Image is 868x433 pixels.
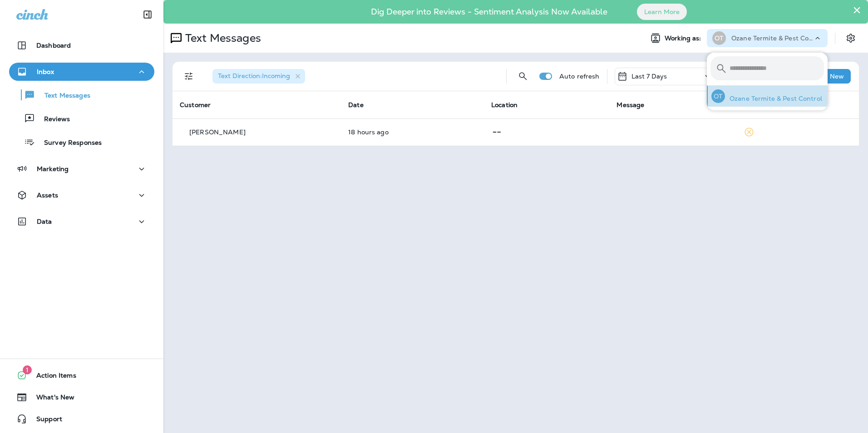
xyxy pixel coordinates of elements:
p: Text Messages [35,92,90,100]
p: Reviews [35,115,70,124]
div: OT [711,89,725,103]
div: Text Direction:Incoming [212,69,305,84]
button: Data [9,212,154,231]
button: Survey Responses [9,133,154,152]
span: Text Direction : Incoming [218,72,290,80]
p: Ozane Termite & Pest Control [731,34,813,42]
span: Support [27,415,62,426]
button: Collapse Sidebar [135,5,160,24]
p: Ozane Termite & Pest Control [725,95,822,102]
button: Settings [843,30,859,46]
span: What's New [27,394,74,404]
p: [PERSON_NAME] [189,128,246,136]
button: OTOzane Termite & Pest Control [707,86,828,107]
button: Support [9,410,154,428]
button: Assets [9,186,154,204]
p: Oct 6, 2025 03:34 PM [348,128,477,136]
button: Inbox [9,63,154,81]
span: 1 [23,365,32,374]
button: Filters [180,67,198,85]
button: Search Messages [514,67,532,85]
button: Marketing [9,160,154,178]
div: OT [712,31,726,45]
p: Text Messages [182,31,261,45]
button: Learn More [637,4,687,20]
button: 1Action Items [9,366,154,384]
span: Date [348,101,364,109]
span: Working as: [665,34,703,42]
p: Last 7 Days [631,73,667,80]
p: Data [37,218,52,225]
p: Assets [37,192,58,199]
button: Dashboard [9,36,154,54]
button: What's New [9,388,154,406]
p: Marketing [37,165,69,172]
button: Close [853,3,861,17]
p: Dig Deeper into Reviews - Sentiment Analysis Now Available [345,10,634,13]
span: Action Items [27,372,76,383]
span: Location [491,101,518,109]
button: Reviews [9,109,154,128]
p: Inbox [37,68,54,75]
button: Text Messages [9,85,154,104]
span: Message [616,101,644,109]
p: New [830,73,844,80]
span: Customer [180,101,211,109]
p: Auto refresh [559,73,600,80]
p: Dashboard [36,42,71,49]
p: Survey Responses [35,139,102,148]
